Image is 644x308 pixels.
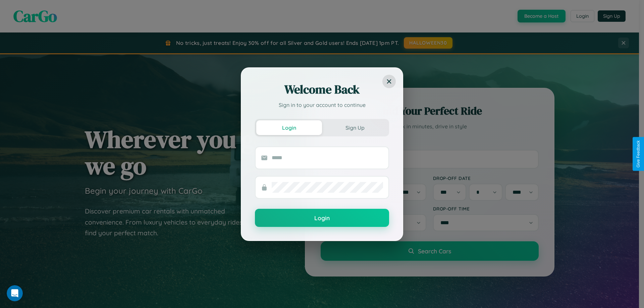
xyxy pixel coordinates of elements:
[636,140,641,168] div: Give Feedback
[255,101,389,109] p: Sign in to your account to continue
[7,285,23,301] iframe: Intercom live chat
[255,81,389,98] h2: Welcome Back
[256,120,322,135] button: Login
[322,120,388,135] button: Sign Up
[255,209,389,227] button: Login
